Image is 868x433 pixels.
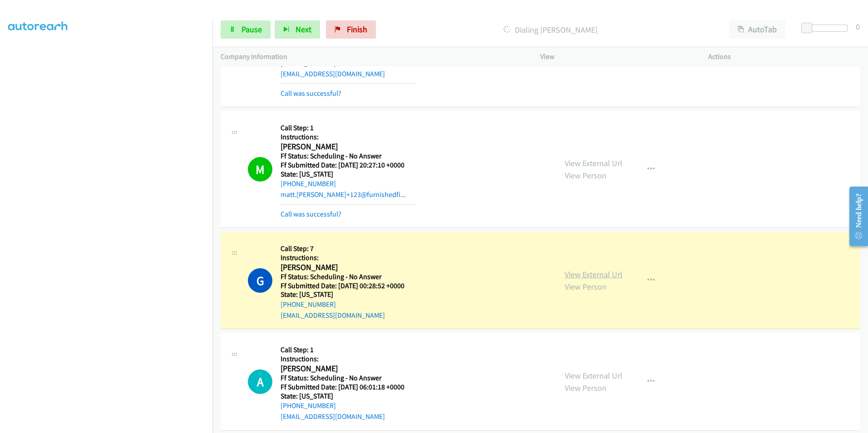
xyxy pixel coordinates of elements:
a: Finish [326,20,376,39]
p: Company Information [221,51,524,62]
a: [PHONE_NUMBER] [281,300,336,309]
span: Next [296,24,311,34]
span: Finish [347,24,367,34]
h5: Instructions: [281,354,416,364]
iframe: Resource Center [842,180,868,252]
button: Next [275,20,320,39]
iframe: Dialpad [8,0,212,432]
button: AutoTab [729,20,785,39]
a: View External Url [565,269,622,280]
h5: Ff Status: Scheduling - No Answer [281,152,416,161]
a: View External Url [565,370,622,381]
h2: [PERSON_NAME] [281,142,416,152]
h5: Ff Status: Scheduling - No Answer [281,272,416,281]
p: Dialing [PERSON_NAME] [388,24,713,36]
h5: Ff Submitted Date: [DATE] 00:28:52 +0000 [281,281,416,290]
h5: State: [US_STATE] [281,392,416,401]
h1: A [248,369,272,394]
h5: Instructions: [281,253,416,262]
a: View External Url [565,158,622,168]
a: [EMAIL_ADDRESS][DOMAIN_NAME] [281,69,385,78]
a: View Person [565,383,607,393]
a: [PHONE_NUMBER] [281,59,336,68]
h2: [PERSON_NAME] [281,364,416,374]
h5: Instructions: [281,133,416,142]
a: [EMAIL_ADDRESS][DOMAIN_NAME] [281,412,385,421]
h5: Ff Submitted Date: [DATE] 20:27:10 +0000 [281,161,416,170]
div: 0 [856,20,860,33]
p: View [540,51,692,62]
p: Actions [708,51,860,62]
h5: Call Step: 7 [281,244,416,253]
a: matt.[PERSON_NAME]+123@furnishedfi... [281,190,406,199]
a: View Person [565,170,607,181]
a: [PHONE_NUMBER] [281,179,336,188]
h5: State: [US_STATE] [281,290,416,299]
h2: [PERSON_NAME] [281,262,416,273]
h5: Call Step: 1 [281,345,416,354]
h5: Ff Submitted Date: [DATE] 06:01:18 +0000 [281,383,416,392]
a: Call was successful? [281,89,341,98]
span: Pause [242,24,262,34]
a: Call was successful? [281,210,341,218]
h5: State: [US_STATE] [281,170,416,179]
h1: M [248,157,272,182]
h1: G [248,268,272,293]
a: Pause [221,20,271,39]
div: Delay between calls (in seconds) [806,25,848,32]
h5: Ff Status: Scheduling - No Answer [281,374,416,383]
a: View Person [565,281,607,292]
a: [EMAIL_ADDRESS][DOMAIN_NAME] [281,311,385,320]
h5: Call Step: 1 [281,123,416,133]
a: [PHONE_NUMBER] [281,401,336,410]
